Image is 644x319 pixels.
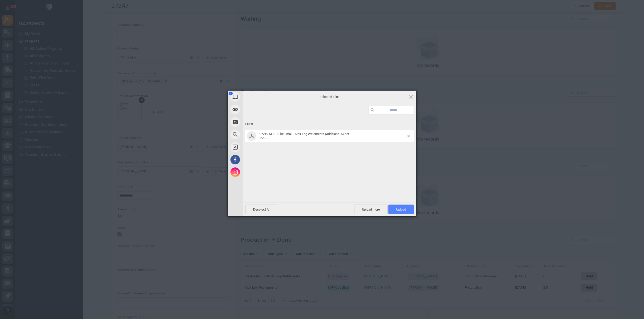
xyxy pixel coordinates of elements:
span: Deselect All [245,205,278,214]
span: Click here or hit ESC to close picker [408,94,414,99]
div: Unsplash [228,141,288,153]
div: Instagram [228,166,288,178]
div: My Device [228,91,288,103]
span: 1 [229,92,233,95]
div: Link (URL) [228,103,288,116]
span: 156KB [259,137,268,140]
div: Files [245,120,414,129]
span: Upload more [354,205,388,214]
span: Upload [396,208,406,211]
span: 27249 NIT - Luke Email - Kick Leg Weldments (Additional 6).pdf [258,132,407,140]
div: Take Photo [228,116,288,128]
span: Selected Files [279,94,380,99]
span: 27249 NIT - Luke Email - Kick Leg Weldments (Additional 6).pdf [259,132,349,136]
div: Web Search [228,128,288,141]
span: Upload [388,205,414,214]
div: Facebook [228,153,288,166]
